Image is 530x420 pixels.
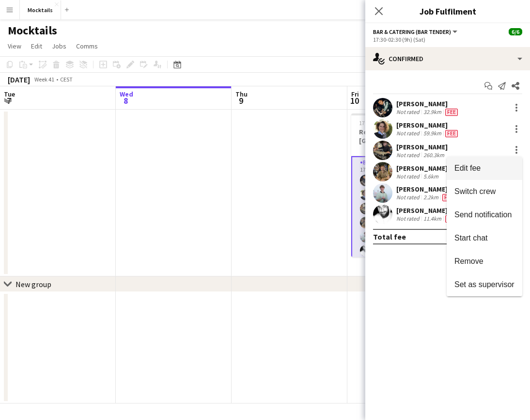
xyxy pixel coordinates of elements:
span: Start chat [454,234,487,242]
button: Remove [447,250,522,273]
span: Set as supervisor [454,280,514,289]
button: Edit fee [447,157,522,180]
span: Switch crew [454,187,496,195]
button: Switch crew [447,180,522,203]
button: Start chat [447,226,522,250]
span: Send notification [454,210,512,219]
span: Remove [454,257,483,265]
span: Edit fee [454,164,481,172]
button: Send notification [447,203,522,226]
button: Set as supervisor [447,273,522,296]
